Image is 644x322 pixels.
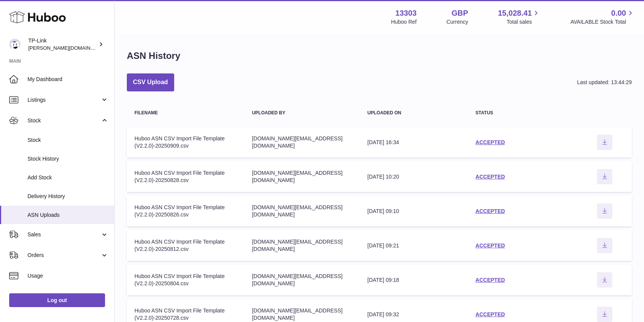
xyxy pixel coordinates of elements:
div: Huboo ASN CSV Import File Template (V2.2.0)-20250909.csv [134,135,237,150]
div: [DOMAIN_NAME][EMAIL_ADDRESS][DOMAIN_NAME] [252,273,352,287]
a: 15,028.41 Total sales [498,8,540,26]
img: susie.li@tp-link.com [9,39,21,50]
div: [DOMAIN_NAME][EMAIL_ADDRESS][DOMAIN_NAME] [252,238,352,253]
button: CSV Upload [127,73,174,91]
span: Total sales [506,18,540,26]
button: Download ASN file [597,169,612,184]
th: Filename [127,103,244,123]
a: ACCEPTED [476,311,505,317]
div: [DATE] 16:34 [367,139,460,146]
div: [DOMAIN_NAME][EMAIL_ADDRESS][DOMAIN_NAME] [252,307,352,322]
span: Orders [28,252,100,259]
div: Last updated: 13:44:29 [577,79,632,86]
th: Status [468,103,577,123]
div: [DATE] 10:20 [367,173,460,181]
span: Delivery History [28,193,108,200]
div: Huboo ASN CSV Import File Template (V2.2.0)-20250826.csv [134,204,237,218]
th: Uploaded on [360,103,468,123]
button: Download ASN file [597,238,612,253]
div: Huboo ASN CSV Import File Template (V2.2.0)-20250828.csv [134,169,237,184]
button: Download ASN file [597,307,612,322]
th: Uploaded by [244,103,360,123]
a: Log out [9,293,105,307]
span: Stock [28,117,100,124]
span: Stock [28,137,108,144]
div: Huboo ASN CSV Import File Template (V2.2.0)-20250804.csv [134,273,237,287]
span: 0.00 [611,8,626,18]
span: Sales [28,231,100,238]
button: Download ASN file [597,203,612,219]
div: [DOMAIN_NAME][EMAIL_ADDRESS][DOMAIN_NAME] [252,204,352,218]
span: Stock History [28,155,108,163]
div: Currency [447,18,468,26]
span: Usage [28,272,108,280]
strong: 13303 [395,8,417,18]
div: TP-Link [28,37,97,52]
strong: GBP [451,8,468,18]
a: ACCEPTED [476,277,505,283]
h1: ASN History [127,50,180,62]
a: ACCEPTED [476,139,505,145]
span: My Dashboard [28,76,108,83]
div: Huboo ASN CSV Import File Template (V2.2.0)-20250728.csv [134,307,237,322]
div: Huboo ASN CSV Import File Template (V2.2.0)-20250812.csv [134,238,237,253]
div: [DATE] 09:18 [367,276,460,284]
a: 0.00 AVAILABLE Stock Total [570,8,635,26]
div: [DATE] 09:10 [367,208,460,215]
button: Download ASN file [597,272,612,288]
div: Huboo Ref [391,18,417,26]
div: [DOMAIN_NAME][EMAIL_ADDRESS][DOMAIN_NAME] [252,135,352,150]
span: AVAILABLE Stock Total [570,18,635,26]
span: Listings [28,96,100,104]
a: ACCEPTED [476,242,505,249]
span: 15,028.41 [498,8,532,18]
span: Add Stock [28,174,108,181]
th: actions [577,103,632,123]
div: [DOMAIN_NAME][EMAIL_ADDRESS][DOMAIN_NAME] [252,169,352,184]
a: ACCEPTED [476,208,505,214]
span: [PERSON_NAME][DOMAIN_NAME][EMAIL_ADDRESS][DOMAIN_NAME] [28,45,193,51]
span: ASN Uploads [28,211,108,219]
div: [DATE] 09:21 [367,242,460,249]
div: [DATE] 09:32 [367,311,460,318]
a: ACCEPTED [476,174,505,180]
button: Download ASN file [597,135,612,150]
